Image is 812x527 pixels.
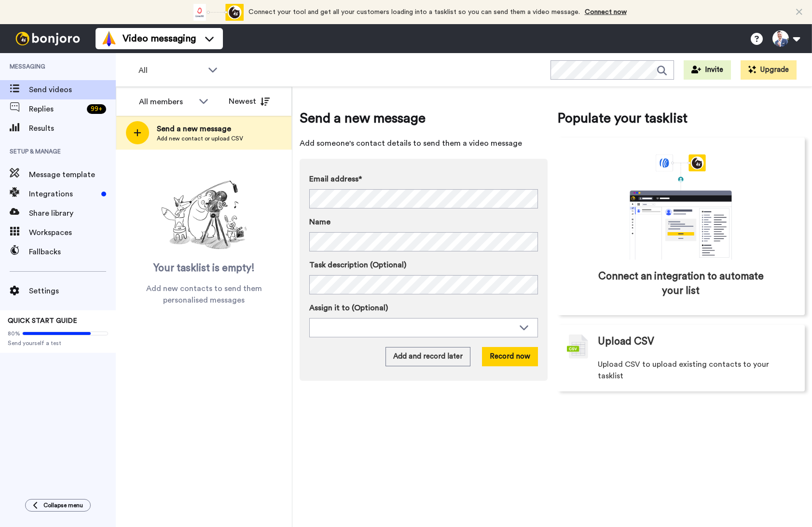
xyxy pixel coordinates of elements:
span: QUICK START GUIDE [8,318,77,324]
span: Add someone's contact details to send them a video message [300,138,548,149]
img: bj-logo-header-white.svg [12,32,84,45]
label: Email address* [309,173,538,185]
span: Send a new message [300,109,548,128]
button: Upgrade [741,60,797,80]
span: Upload CSV to upload existing contacts to your tasklist [598,359,796,382]
span: Send videos [29,84,116,96]
button: Invite [684,60,731,80]
img: ready-set-action.png [156,177,252,254]
span: Send a new message [157,123,243,135]
span: Name [309,216,330,228]
button: Collapse menu [25,499,91,512]
label: Task description (Optional) [309,259,538,271]
span: 80% [8,330,20,337]
span: Add new contacts to send them personalised messages [130,283,277,306]
span: Add new contact or upload CSV [157,135,243,142]
label: Assign it to (Optional) [309,302,538,314]
div: 99 + [87,104,106,114]
button: Newest [221,92,277,111]
img: vm-color.svg [101,31,117,46]
button: Record now [482,347,538,366]
span: Share library [29,208,116,219]
span: Collapse menu [43,501,83,509]
a: Connect now [585,9,627,15]
span: Your tasklist is empty! [153,261,255,276]
span: Settings [29,285,116,297]
span: Fallbacks [29,246,116,258]
span: Message template [29,169,116,180]
span: All [138,65,203,76]
span: Send yourself a test [8,339,108,347]
div: animation [608,154,753,260]
span: Video messaging [123,32,196,45]
span: Connect an integration to automate your list [598,269,764,298]
span: Connect your tool and get all your customers loading into a tasklist so you can send them a video... [248,9,580,15]
div: animation [191,4,244,21]
div: All members [139,96,194,108]
span: Workspaces [29,227,116,238]
span: Populate your tasklist [557,109,805,128]
span: Upload CSV [598,334,654,349]
button: Add and record later [385,347,470,366]
img: csv-grey.png [567,334,588,359]
span: Integrations [29,188,97,200]
span: Replies [29,103,83,115]
span: Results [29,123,116,134]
